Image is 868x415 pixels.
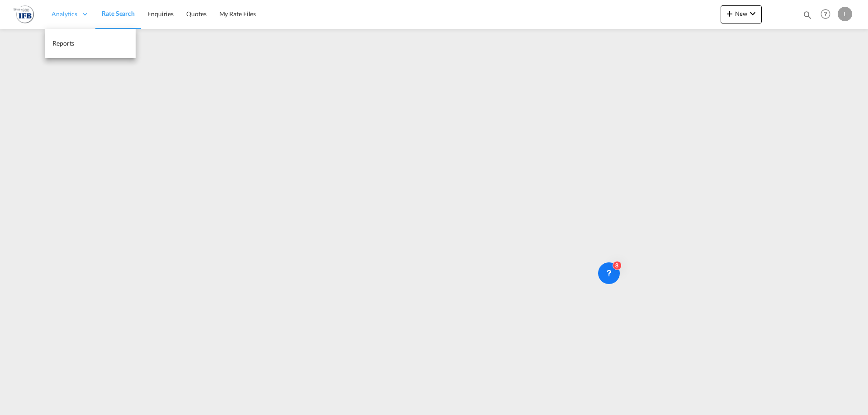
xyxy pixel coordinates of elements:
a: Reports [45,29,136,58]
span: My Rate Files [219,10,256,18]
md-icon: icon-plus 400-fg [724,8,735,19]
div: L [838,7,852,21]
div: Help [818,6,838,23]
md-icon: icon-magnify [802,10,812,20]
img: de31bbe0256b11eebba44b54815f083d.png [14,4,34,24]
span: Rate Search [102,9,135,17]
span: Analytics [52,9,77,19]
span: Quotes [186,10,206,18]
md-icon: icon-chevron-down [747,8,758,19]
span: Reports [52,39,74,47]
button: icon-plus 400-fgNewicon-chevron-down [721,5,762,23]
span: New [724,10,758,17]
div: icon-magnify [802,10,812,23]
span: Help [818,6,833,22]
span: Enquiries [147,10,174,18]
